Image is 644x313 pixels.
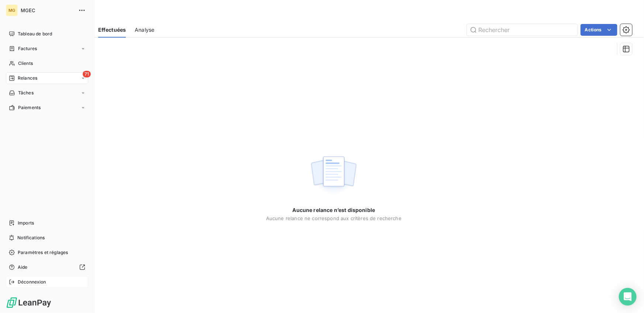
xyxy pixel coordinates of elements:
a: Clients [6,58,88,69]
span: Tableau de bord [18,31,52,37]
a: Paramètres et réglages [6,247,88,258]
span: Déconnexion [18,279,46,285]
span: Tâches [18,90,34,96]
div: Open Intercom Messenger [619,288,637,306]
a: Factures [6,43,88,55]
a: Tableau de bord [6,28,88,40]
input: Rechercher [467,24,578,36]
span: 71 [83,71,91,77]
span: Paiements [18,104,41,111]
div: MG [6,4,18,16]
img: empty state [310,152,357,198]
span: Analyse [135,26,154,34]
img: Logo LeanPay [6,297,52,309]
button: Actions [581,24,617,36]
a: Imports [6,217,88,229]
span: Imports [18,220,34,226]
a: Tâches [6,87,88,99]
span: Notifications [17,234,45,241]
span: Aucune relance ne correspond aux critères de recherche [266,215,402,221]
span: Clients [18,60,33,67]
span: Aucune relance n’est disponible [293,206,375,214]
span: Factures [18,45,37,52]
a: 71Relances [6,72,88,84]
span: Relances [18,75,37,81]
span: Paramètres et réglages [18,249,68,256]
a: Aide [6,261,88,273]
a: Paiements [6,102,88,114]
span: Effectuées [98,26,126,34]
span: MGEC [21,7,74,13]
span: Aide [18,264,28,271]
